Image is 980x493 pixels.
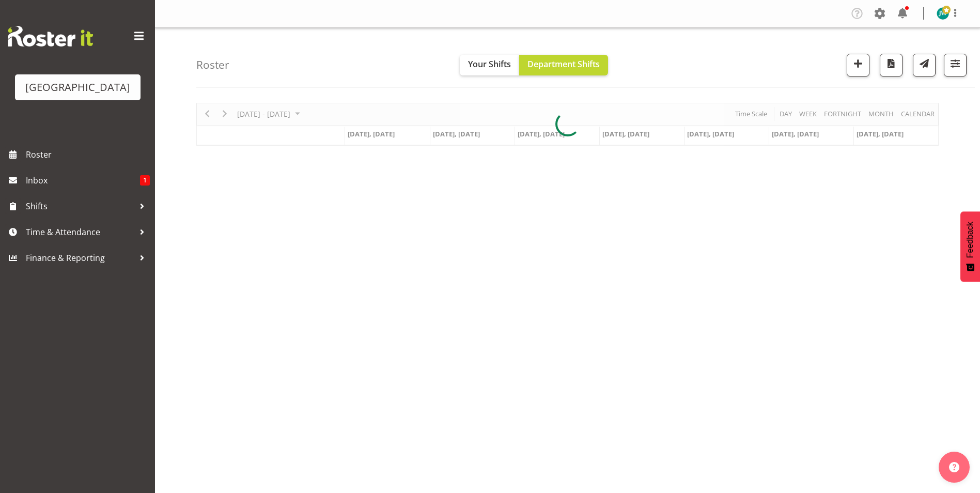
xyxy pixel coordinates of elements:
span: 1 [140,175,150,186]
button: Department Shifts [519,55,608,75]
img: help-xxl-2.png [949,462,959,472]
span: Time & Attendance [26,224,134,240]
button: Filter Shifts [944,54,967,76]
button: Feedback - Show survey [960,211,980,282]
button: Download a PDF of the roster according to the set date range. [880,54,903,76]
span: Department Shifts [527,58,600,70]
div: [GEOGRAPHIC_DATA] [25,80,130,95]
span: Finance & Reporting [26,250,134,266]
button: Your Shifts [460,55,519,75]
span: Your Shifts [468,58,511,70]
img: jen-watts10207.jpg [937,7,949,20]
button: Send a list of all shifts for the selected filtered period to all rostered employees. [913,54,936,76]
span: Shifts [26,198,134,214]
img: Rosterit website logo [8,26,93,47]
h4: Roster [196,59,229,71]
span: Inbox [26,173,140,188]
span: Feedback [966,222,975,258]
span: Roster [26,147,150,162]
button: Add a new shift [847,54,869,76]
